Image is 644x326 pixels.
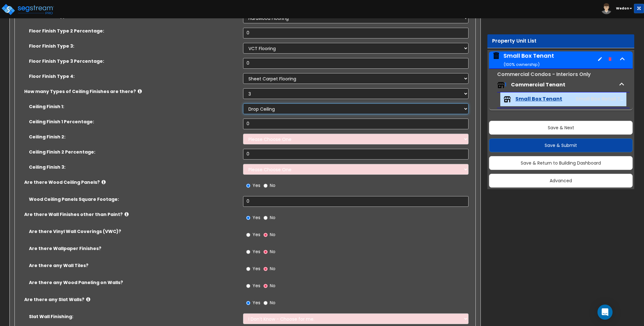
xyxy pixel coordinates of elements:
button: Save & Return to Building Dashboard [489,156,633,170]
span: 1 [505,81,507,88]
div: Property Unit List [492,38,630,45]
span: Small Box Tenant [515,96,562,103]
i: click for more info! [125,212,129,217]
label: Are there any Slat Walls? [24,296,238,303]
span: No [270,214,275,221]
input: No [264,214,268,221]
label: Ceiling Finish 2 Percentage: [29,149,238,155]
input: Yes [246,282,250,289]
label: Are there Wood Ceiling Panels? [24,179,238,185]
input: No [264,182,268,189]
label: Floor Finish Type 2 Percentage: [29,28,238,34]
input: No [264,231,268,238]
i: click for more info! [86,297,90,302]
label: How many Types of Ceiling Finishes are there? [24,88,238,95]
button: Save & Submit [489,138,633,152]
img: tenants.png [503,96,511,103]
span: Yes [253,300,260,306]
small: ( 100 % ownership) [503,61,540,67]
input: Yes [246,182,250,189]
span: Yes [253,231,260,238]
label: Ceiling Finish 1: [29,103,238,110]
span: Small Box Retail Tenant [575,95,636,102]
span: No [270,182,275,189]
button: Advanced [489,174,633,188]
span: No [270,231,275,238]
b: Wedon [616,6,629,11]
input: Yes [246,214,250,221]
span: No [270,265,275,272]
span: Yes [253,248,260,255]
label: Are there Wall Finishes other than Paint? [24,211,238,218]
span: Commercial Tenant [511,81,565,88]
label: Are there any Wall Tiles? [29,262,238,269]
img: tenants.png [497,81,505,89]
input: Yes [246,300,250,306]
img: avatar.png [601,3,612,14]
button: Save & Next [489,121,633,135]
span: Yes [253,265,260,272]
input: Yes [246,248,250,255]
i: click for more info! [138,89,142,94]
input: No [264,300,268,306]
label: Floor Finish Type 3: [29,43,238,49]
label: Wood Ceiling Panels Square Footage: [29,196,238,202]
input: No [264,282,268,289]
label: Ceiling Finish 1 Percentage: [29,119,238,125]
label: Are there Wallpaper Finishes? [29,245,238,252]
label: Floor Finish Type 4: [29,73,238,79]
small: Commercial Condos - Interiors Only [497,71,591,78]
span: Yes [253,182,260,189]
span: Yes [253,282,260,289]
input: No [264,248,268,255]
label: Slat Wall Finishing: [29,313,238,320]
label: Are there any Wood Paneling on Walls? [29,279,238,286]
label: Ceiling Finish 3: [29,164,238,170]
span: No [270,248,275,255]
label: Floor Finish Type 3 Percentage: [29,58,238,64]
span: Small Box Tenant [492,52,554,68]
label: Ceiling Finish 2: [29,134,238,140]
div: Open Intercom Messenger [597,305,613,320]
input: Yes [246,265,250,272]
div: Small Box Tenant [503,52,554,68]
img: building.svg [492,52,500,60]
input: Yes [246,231,250,238]
span: No [270,300,275,306]
i: click for more info! [102,180,106,184]
label: Are there Vinyl Wall Coverings (VWC)? [29,228,238,235]
span: Yes [253,214,260,221]
span: No [270,282,275,289]
input: No [264,265,268,272]
img: logo_pro_r.png [1,3,54,16]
